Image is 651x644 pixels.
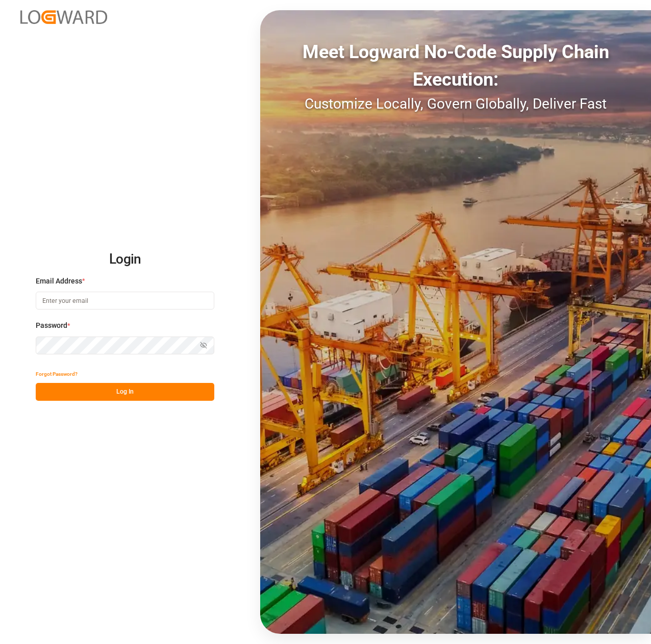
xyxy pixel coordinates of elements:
[36,365,78,383] button: Forgot Password?
[36,320,67,331] span: Password
[36,243,214,276] h2: Login
[36,292,214,310] input: Enter your email
[260,93,651,115] div: Customize Locally, Govern Globally, Deliver Fast
[20,10,107,24] img: Logward_new_orange.png
[36,383,214,401] button: Log In
[260,38,651,93] div: Meet Logward No-Code Supply Chain Execution:
[36,276,82,287] span: Email Address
